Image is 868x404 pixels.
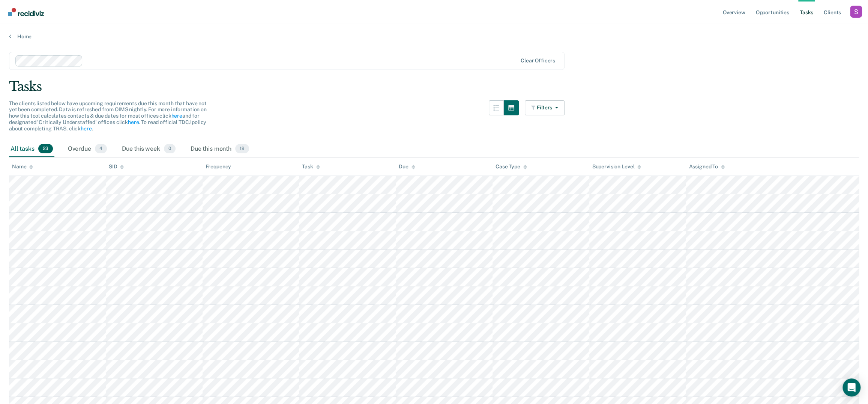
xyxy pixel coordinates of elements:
button: Profile dropdown button [850,6,862,18]
a: here [81,126,92,132]
div: Name [12,163,33,170]
div: Task [302,163,320,170]
span: 19 [235,144,249,154]
span: 23 [38,144,53,154]
span: The clients listed below have upcoming requirements due this month that have not yet been complet... [9,100,207,132]
div: Due [399,163,415,170]
div: Due this month19 [189,141,251,157]
div: All tasks23 [9,141,54,157]
img: Recidiviz [8,8,44,16]
div: SID [109,163,124,170]
div: Assigned To [689,163,724,170]
div: Frequency [206,163,231,170]
div: Supervision Level [592,163,641,170]
div: Clear officers [521,57,555,64]
button: Filters [525,100,565,115]
a: here [128,119,139,125]
div: Overdue4 [66,141,108,157]
a: Home [9,33,859,40]
div: Case Type [496,163,527,170]
div: Due this week0 [120,141,177,157]
div: Tasks [9,79,859,94]
a: here [171,113,182,119]
span: 4 [95,144,107,154]
span: 0 [164,144,176,154]
div: Open Intercom Messenger [842,378,860,396]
